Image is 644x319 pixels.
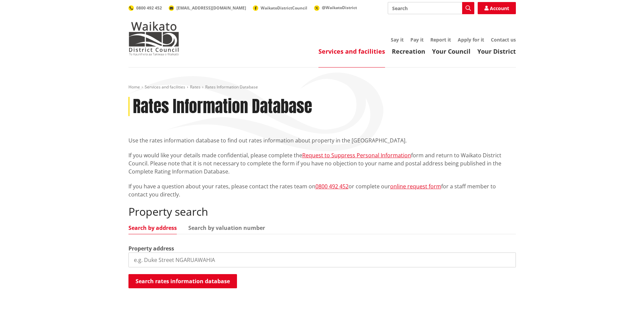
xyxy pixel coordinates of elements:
span: Rates Information Database [205,84,258,90]
p: If you have a question about your rates, please contact the rates team on or complete our for a s... [128,182,516,198]
span: @WaikatoDistrict [322,5,357,10]
span: 0800 492 452 [136,5,162,11]
a: Pay it [410,36,424,43]
a: Your Council [432,47,471,55]
a: Apply for it [458,36,484,43]
a: Say it [391,36,404,43]
img: Waikato District Council - Te Kaunihera aa Takiwaa o Waikato [128,22,179,55]
a: Services and facilities [318,47,385,55]
a: online request form [390,183,441,190]
label: Property address [128,244,174,252]
a: @WaikatoDistrict [314,5,357,10]
a: Your District [477,47,516,55]
span: [EMAIL_ADDRESS][DOMAIN_NAME] [176,5,246,11]
a: 0800 492 452 [315,183,349,190]
a: WaikatoDistrictCouncil [253,5,307,11]
a: Search by address [128,225,177,231]
input: e.g. Duke Street NGARUAWAHIA [128,252,516,267]
a: Contact us [491,36,516,43]
input: Search input [388,2,474,14]
a: Search by valuation number [188,225,265,231]
a: [EMAIL_ADDRESS][DOMAIN_NAME] [169,5,246,11]
nav: breadcrumb [128,84,516,90]
a: Account [478,2,516,14]
a: Request to Suppress Personal Information [302,152,411,159]
h1: Rates Information Database [133,97,312,116]
button: Search rates information database [128,274,237,288]
span: WaikatoDistrictCouncil [261,5,307,11]
a: Home [128,84,140,90]
p: If you would like your details made confidential, please complete the form and return to Waikato ... [128,151,516,176]
a: Report it [430,36,451,43]
h2: Property search [128,205,516,218]
a: Rates [190,84,200,90]
p: Use the rates information database to find out rates information about property in the [GEOGRAPHI... [128,136,516,144]
a: Recreation [392,47,425,55]
a: 0800 492 452 [128,5,162,11]
a: Services and facilities [145,84,185,90]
